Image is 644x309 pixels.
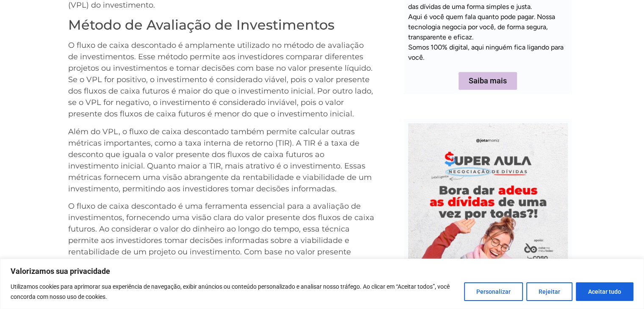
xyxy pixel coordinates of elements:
button: Personalizar [464,282,523,301]
p: O fluxo de caixa descontado é amplamente utilizado no método de avaliação de investimentos. Esse ... [68,40,375,120]
button: Aceitar tudo [576,282,633,301]
p: O fluxo de caixa descontado é uma ferramenta essencial para a avaliação de investimentos, fornece... [68,201,375,303]
p: Utilizamos cookies para aprimorar sua experiência de navegação, exibir anúncios ou conteúdo perso... [11,281,458,302]
button: Rejeitar [526,282,572,301]
span: Saiba mais [469,77,507,85]
a: Saiba mais [459,72,517,90]
h2: Método de Avaliação de Investimentos [68,17,375,33]
p: Além do VPL, o fluxo de caixa descontado também permite calcular outras métricas importantes, com... [68,126,375,195]
p: Valorizamos sua privacidade [11,266,633,276]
